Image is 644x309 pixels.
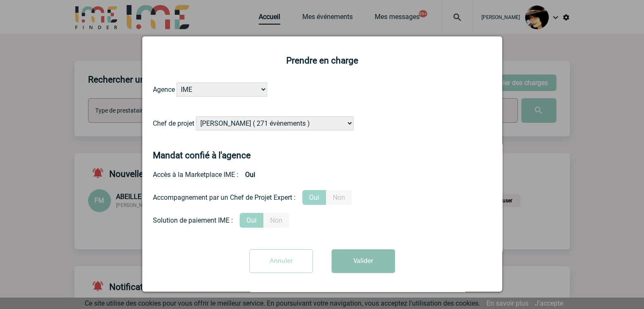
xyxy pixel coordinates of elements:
button: Valider [332,249,395,273]
input: Annuler [249,249,313,273]
div: Prestation payante [153,190,492,205]
div: Conformité aux process achat client, Prise en charge de la facturation, Mutualisation de plusieur... [153,213,492,228]
h4: Mandat confié à l'agence [153,150,251,160]
h2: Prendre en charge [153,55,492,66]
div: Solution de paiement IME : [153,216,233,224]
div: Accès à la Marketplace IME : [153,167,492,182]
label: Non [326,190,352,205]
label: Oui [240,213,263,228]
div: Accompagnement par un Chef de Projet Expert : [153,193,296,201]
b: Oui [238,167,262,182]
label: Non [263,213,289,228]
label: Chef de projet [153,119,194,127]
label: Agence [153,86,175,94]
label: Oui [302,190,326,205]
